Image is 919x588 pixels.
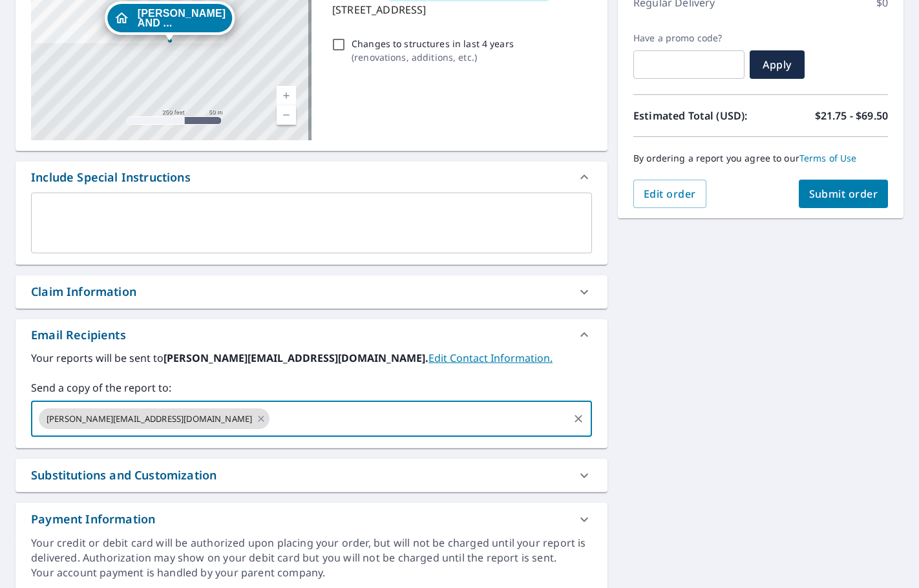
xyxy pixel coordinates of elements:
a: Terms of Use [799,152,857,164]
p: [STREET_ADDRESS] [332,2,587,17]
div: Payment Information [31,510,155,528]
button: Apply [750,50,805,79]
label: Have a promo code? [633,32,745,44]
div: Dropped pin, building MEGAN AND GORDON PALMIERI, Residential property, 4433 Valencia Dr CAPAC, MI... [105,1,235,41]
p: By ordering a report you agree to our [633,152,888,164]
div: Include Special Instructions [16,162,607,193]
div: Substitutions and Customization [16,459,607,492]
div: Email Recipients [16,319,607,350]
div: Claim Information [16,275,607,308]
a: Current Level 17, Zoom In [277,86,296,105]
span: Edit order [644,187,696,201]
div: Payment Information [16,503,607,536]
a: Current Level 17, Zoom Out [277,105,296,125]
div: Email Recipients [31,326,126,344]
p: ( renovations, additions, etc. ) [352,50,514,64]
span: [PERSON_NAME][EMAIL_ADDRESS][DOMAIN_NAME] [39,413,260,425]
button: Edit order [633,180,706,208]
span: Apply [760,58,794,72]
b: [PERSON_NAME][EMAIL_ADDRESS][DOMAIN_NAME]. [164,351,428,365]
p: $21.75 - $69.50 [815,108,888,123]
label: Your reports will be sent to [31,350,592,366]
label: Send a copy of the report to: [31,380,592,395]
button: Submit order [799,180,889,208]
span: Submit order [809,187,878,201]
div: Claim Information [31,283,136,300]
div: [PERSON_NAME][EMAIL_ADDRESS][DOMAIN_NAME] [39,408,269,429]
a: EditContactInfo [428,351,553,365]
button: Clear [569,410,587,428]
div: Include Special Instructions [31,169,191,186]
div: Your account payment is handled by your parent company. [31,565,592,580]
p: Changes to structures in last 4 years [352,37,514,50]
div: Substitutions and Customization [31,467,217,484]
span: [PERSON_NAME] AND ... [138,8,226,28]
p: Estimated Total (USD): [633,108,761,123]
div: Your credit or debit card will be authorized upon placing your order, but will not be charged unt... [31,536,592,565]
